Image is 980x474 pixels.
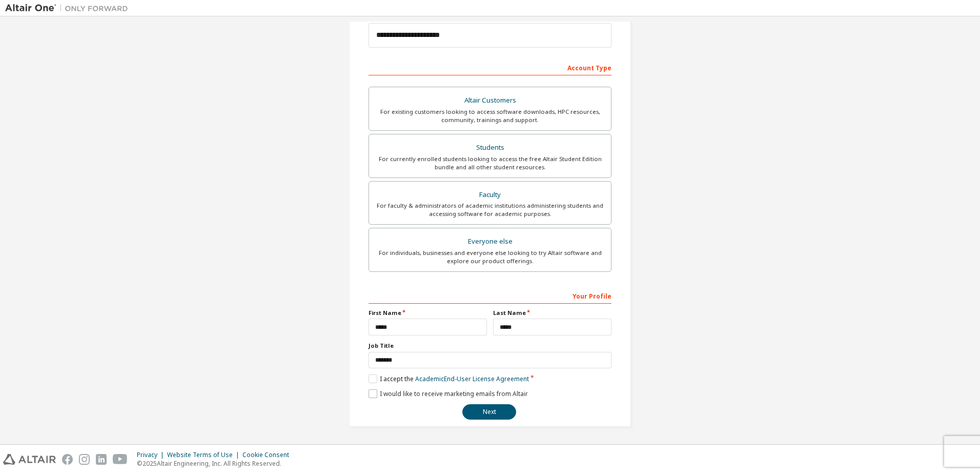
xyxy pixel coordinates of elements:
div: Faculty [375,188,605,202]
label: Job Title [369,342,611,350]
img: altair_logo.svg [3,454,56,465]
img: facebook.svg [62,454,73,465]
div: Cookie Consent [242,451,295,459]
div: Website Terms of Use [167,451,242,459]
label: I accept the [369,374,529,383]
div: For faculty & administrators of academic institutions administering students and accessing softwa... [375,202,605,218]
div: Students [375,141,605,155]
label: First Name [369,309,487,317]
div: Everyone else [375,234,605,249]
img: instagram.svg [79,454,90,465]
p: © 2025 Altair Engineering, Inc. All Rights Reserved. [137,459,295,468]
div: Altair Customers [375,93,605,108]
img: Altair One [5,3,133,13]
label: I would like to receive marketing emails from Altair [369,389,528,398]
button: Next [462,404,516,420]
div: For individuals, businesses and everyone else looking to try Altair software and explore our prod... [375,249,605,265]
img: youtube.svg [113,454,128,465]
a: Academic End-User License Agreement [415,374,529,383]
div: For currently enrolled students looking to access the free Altair Student Edition bundle and all ... [375,155,605,171]
div: Privacy [137,451,167,459]
div: For existing customers looking to access software downloads, HPC resources, community, trainings ... [375,108,605,124]
label: Last Name [493,309,611,317]
img: linkedin.svg [96,454,107,465]
div: Account Type [369,59,611,75]
div: Your Profile [369,287,611,304]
